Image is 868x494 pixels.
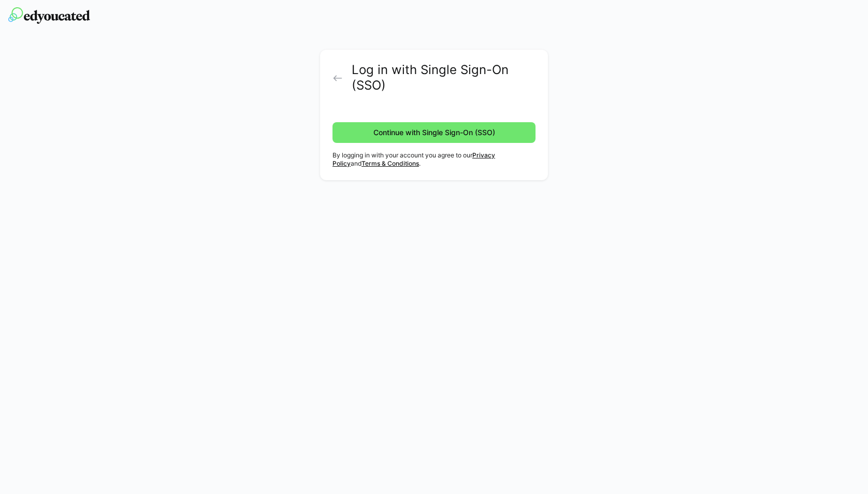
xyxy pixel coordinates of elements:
[332,151,495,167] a: Privacy Policy
[372,127,497,138] span: Continue with Single Sign-On (SSO)
[352,62,536,93] h2: Log in with Single Sign-On (SSO)
[332,151,536,168] p: By logging in with your account you agree to our and .
[332,122,536,143] button: Continue with Single Sign-On (SSO)
[8,7,90,24] img: edyoucated
[361,159,419,167] a: Terms & Conditions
